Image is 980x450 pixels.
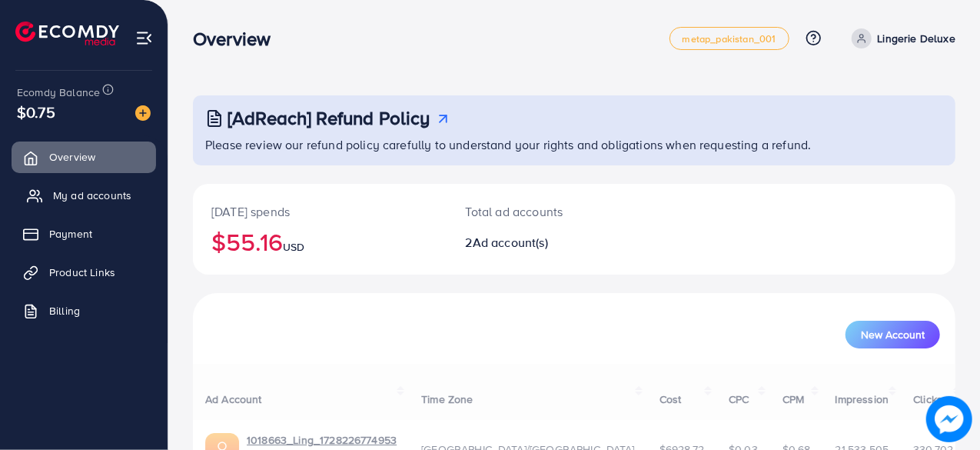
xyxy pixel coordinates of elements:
[49,303,80,318] span: Billing
[49,149,95,165] span: Overview
[845,321,940,348] button: New Account
[211,227,429,256] h2: $55.16
[12,180,156,211] a: My ad accounts
[466,202,620,221] p: Total ad accounts
[683,34,776,44] span: metap_pakistan_001
[926,396,972,442] img: image
[669,27,789,50] a: metap_pakistan_001
[861,329,925,340] span: New Account
[473,234,548,251] span: Ad account(s)
[49,265,115,280] span: Product Links
[12,218,156,249] a: Payment
[12,295,156,326] a: Billing
[193,28,283,50] h3: Overview
[466,235,620,250] h2: 2
[205,135,946,154] p: Please review our refund policy carefully to understand your rights and obligations when requesti...
[135,105,151,121] img: image
[15,22,119,45] img: logo
[878,29,955,48] p: Lingerie Deluxe
[12,257,156,288] a: Product Links
[135,29,153,47] img: menu
[17,101,55,123] span: $0.75
[228,107,430,129] h3: [AdReach] Refund Policy
[17,85,100,100] span: Ecomdy Balance
[283,239,304,255] span: USD
[12,142,156,172] a: Overview
[53,188,131,203] span: My ad accounts
[49,226,92,242] span: Payment
[845,28,955,48] a: Lingerie Deluxe
[211,202,429,221] p: [DATE] spends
